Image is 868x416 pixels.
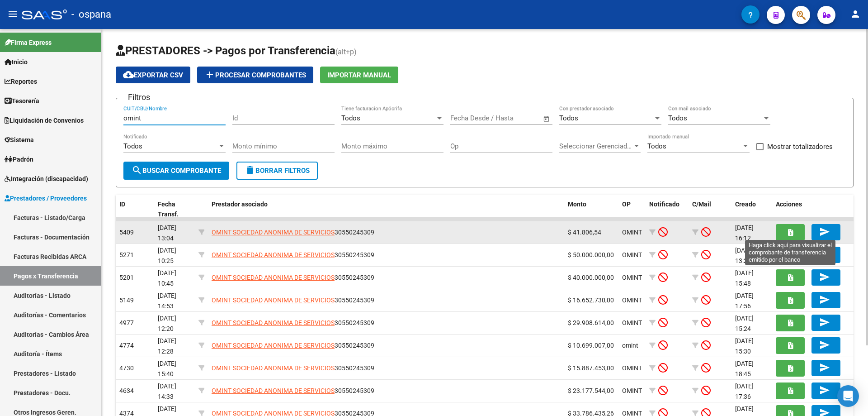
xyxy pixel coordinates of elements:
span: OMINT SOCIEDAD ANONIMA DE SERVICIOS [212,251,335,258]
span: Prestador asociado [212,201,268,208]
button: Procesar Comprobantes [197,67,313,83]
span: 30550245309 [212,251,374,258]
span: $ 41.806,54 [568,229,601,236]
span: [DATE] 15:30 [735,337,754,355]
mat-icon: send [819,339,830,350]
span: 5201 [119,274,134,281]
span: - ospana [71,5,111,24]
mat-icon: send [819,249,830,260]
mat-icon: send [819,385,830,396]
span: Inicio [5,57,28,67]
span: Mostrar totalizadores [767,141,833,152]
div: Open Intercom Messenger [837,385,859,407]
mat-icon: send [819,317,830,328]
span: [DATE] 15:48 [735,269,754,287]
span: Seleccionar Gerenciador [559,142,632,150]
span: ID [119,201,125,208]
span: [DATE] 12:20 [158,315,176,332]
span: Exportar CSV [123,71,183,79]
mat-icon: delete [245,165,255,176]
mat-icon: send [819,272,830,282]
span: 4774 [119,342,134,349]
span: Procesar Comprobantes [204,71,306,79]
span: [DATE] 15:40 [158,360,176,378]
span: [DATE] 17:36 [735,383,754,400]
span: OMINT [622,251,642,258]
span: Tesorería [5,96,39,106]
datatable-header-cell: Prestador asociado [208,195,564,225]
button: Borrar Filtros [236,162,318,180]
span: Todos [123,142,142,150]
span: C/Mail [692,201,711,208]
span: omint [622,342,638,349]
span: OMINT [622,296,642,304]
input: Fecha fin [495,114,539,122]
span: Sistema [5,135,34,145]
button: Buscar Comprobante [123,162,229,180]
span: OMINT SOCIEDAD ANONIMA DE SERVICIOS [212,229,335,236]
span: 30550245309 [212,364,374,372]
span: 5409 [119,229,134,236]
span: [DATE] 10:25 [158,247,176,264]
h3: Filtros [123,91,155,104]
mat-icon: send [819,362,830,373]
span: 5271 [119,251,134,258]
span: OMINT [622,319,642,326]
span: PRESTADORES -> Pagos por Transferencia [116,44,335,57]
span: 4634 [119,387,134,394]
span: Reportes [5,77,37,86]
span: Buscar Comprobante [132,167,221,175]
span: $ 50.000.000,00 [568,251,614,258]
span: 30550245309 [212,296,374,304]
span: [DATE] 17:56 [735,292,754,310]
mat-icon: person [850,9,861,19]
span: Creado [735,201,756,208]
span: OMINT SOCIEDAD ANONIMA DE SERVICIOS [212,387,335,394]
button: Open calendar [542,114,552,124]
input: Fecha inicio [450,114,487,122]
span: [DATE] 10:45 [158,269,176,287]
span: 4730 [119,364,134,372]
span: 30550245309 [212,319,374,326]
span: [DATE] 18:45 [735,360,754,378]
mat-icon: search [132,165,142,176]
datatable-header-cell: C/Mail [689,195,731,225]
datatable-header-cell: Acciones [772,195,854,225]
mat-icon: add [204,69,215,80]
span: Acciones [776,201,802,208]
span: Todos [559,114,578,122]
span: Borrar Filtros [245,167,310,175]
span: Firma Express [5,38,52,48]
span: Padrón [5,154,33,164]
mat-icon: send [819,226,830,237]
span: OP [622,201,631,208]
button: Importar Manual [320,67,398,83]
span: OMINT [622,274,642,281]
span: Todos [341,114,360,122]
datatable-header-cell: Creado [731,195,772,225]
span: OMINT SOCIEDAD ANONIMA DE SERVICIOS [212,319,335,326]
span: [DATE] 13:04 [158,224,176,242]
span: 5149 [119,296,134,304]
span: 30550245309 [212,274,374,281]
span: Liquidación de Convenios [5,115,84,125]
span: [DATE] 14:33 [158,383,176,400]
datatable-header-cell: ID [116,195,154,225]
span: Monto [568,201,586,208]
span: Todos [668,114,687,122]
span: (alt+p) [335,48,357,56]
span: [DATE] 13:27 [735,247,754,264]
span: OMINT [622,387,642,394]
span: $ 15.887.453,00 [568,364,614,372]
datatable-header-cell: Monto [564,195,618,225]
span: 30550245309 [212,387,374,394]
span: 30550245309 [212,342,374,349]
datatable-header-cell: Fecha Transf. [154,195,195,225]
button: Exportar CSV [116,67,190,83]
datatable-header-cell: Notificado [646,195,689,225]
span: OMINT [622,364,642,372]
mat-icon: cloud_download [123,69,134,80]
datatable-header-cell: OP [618,195,646,225]
span: 30550245309 [212,229,374,236]
span: Prestadores / Proveedores [5,193,87,203]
